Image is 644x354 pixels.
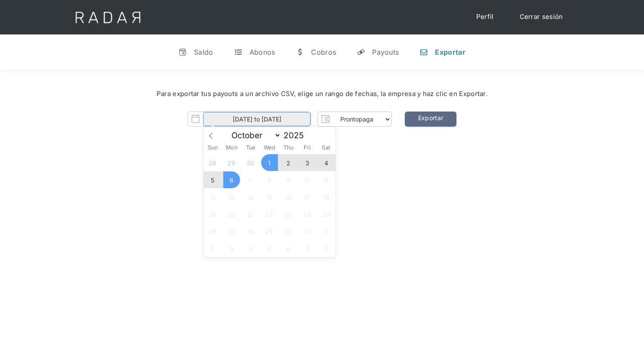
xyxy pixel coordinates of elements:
span: October 7, 2025 [242,171,259,188]
span: October 10, 2025 [299,171,316,188]
span: Sat [317,145,336,151]
span: Mon [222,145,241,151]
span: October 26, 2025 [204,223,221,240]
span: November 3, 2025 [223,240,240,257]
span: November 1, 2025 [318,223,335,240]
span: Tue [241,145,260,151]
span: September 29, 2025 [223,154,240,171]
div: Para exportar tus payouts a un archivo CSV, elige un rango de fechas, la empresa y haz clic en Ex... [26,89,618,99]
span: October 24, 2025 [299,206,316,223]
span: October 15, 2025 [261,189,278,205]
span: October 3, 2025 [299,154,316,171]
span: November 2, 2025 [204,240,221,257]
span: October 9, 2025 [280,171,297,188]
span: October 31, 2025 [299,223,316,240]
span: November 4, 2025 [242,240,259,257]
input: Year [281,130,312,140]
span: Thu [279,145,298,151]
select: Month [227,130,281,141]
span: October 30, 2025 [280,223,297,240]
span: October 4, 2025 [318,154,335,171]
span: October 13, 2025 [223,189,240,205]
span: November 7, 2025 [299,240,316,257]
div: y [357,48,365,56]
span: November 6, 2025 [280,240,297,257]
span: October 25, 2025 [318,206,335,223]
span: October 1, 2025 [261,154,278,171]
span: October 19, 2025 [204,206,221,223]
span: September 30, 2025 [242,154,259,171]
span: Wed [260,145,279,151]
span: October 27, 2025 [223,223,240,240]
span: Fri [298,145,317,151]
div: w [296,48,304,56]
span: September 28, 2025 [204,154,221,171]
span: October 23, 2025 [280,206,297,223]
div: v [179,48,187,56]
span: October 21, 2025 [242,206,259,223]
div: n [419,48,428,56]
span: October 2, 2025 [280,154,297,171]
div: t [234,48,243,56]
div: Abonos [250,48,275,56]
div: Payouts [372,48,399,56]
a: Exportar [405,112,456,127]
form: Form [188,112,392,127]
span: November 5, 2025 [261,240,278,257]
span: November 8, 2025 [318,240,335,257]
span: Sun [203,145,222,151]
span: October 14, 2025 [242,189,259,205]
span: October 17, 2025 [299,189,316,205]
span: October 29, 2025 [261,223,278,240]
span: October 28, 2025 [242,223,259,240]
span: October 18, 2025 [318,189,335,205]
span: October 12, 2025 [204,189,221,205]
span: October 8, 2025 [261,171,278,188]
span: October 16, 2025 [280,189,297,205]
span: October 20, 2025 [223,206,240,223]
a: Perfil [468,9,502,25]
div: Saldo [194,48,213,56]
a: Cerrar sesión [511,9,572,25]
span: October 11, 2025 [318,171,335,188]
div: Cobros [311,48,336,56]
span: October 22, 2025 [261,206,278,223]
span: October 5, 2025 [204,171,221,188]
div: Exportar [435,48,465,56]
span: October 6, 2025 [223,171,240,188]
